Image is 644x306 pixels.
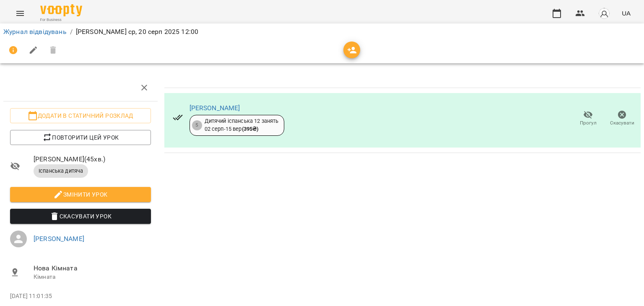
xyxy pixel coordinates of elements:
button: Скасувати Урок [10,209,151,224]
span: Скасувати [610,119,634,127]
nav: breadcrumb [3,27,641,37]
p: [PERSON_NAME] ср, 20 серп 2025 12:00 [76,27,198,37]
span: Скасувати Урок [17,211,144,221]
span: Іспанська дитяча [34,167,88,175]
a: [PERSON_NAME] [190,104,240,112]
span: Повторити цей урок [17,132,144,143]
button: Змінити урок [10,187,151,202]
span: Прогул [580,119,597,127]
div: Дитячий іспанська 12 занять 02 серп - 15 вер [205,117,279,133]
span: [PERSON_NAME] ( 45 хв. ) [34,154,151,164]
img: Voopty Logo [40,4,82,16]
span: For Business [40,17,82,23]
span: Змінити урок [17,189,144,200]
button: Скасувати [605,107,639,130]
img: avatar_s.png [598,8,610,19]
span: Нова Кімната [34,263,151,273]
button: UA [618,5,634,21]
div: 5 [192,120,202,130]
span: Додати в статичний розклад [17,111,144,121]
p: Кімната [34,273,151,281]
b: ( 395 ₴ ) [242,126,259,132]
button: Повторити цей урок [10,130,151,145]
button: Прогул [571,107,605,130]
span: UA [622,9,631,18]
button: Додати в статичний розклад [10,108,151,123]
a: [PERSON_NAME] [34,235,84,243]
a: Журнал відвідувань [3,28,67,36]
button: Menu [10,3,30,23]
li: / [70,27,73,37]
p: [DATE] 11:01:35 [10,292,151,301]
